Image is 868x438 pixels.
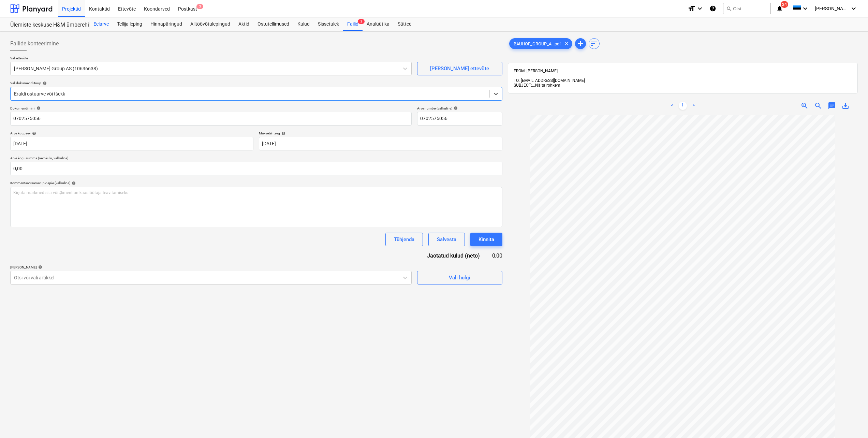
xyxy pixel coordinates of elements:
span: search [726,6,732,11]
span: clear [562,40,571,48]
div: Ülemiste keskuse H&M ümberehitustööd [HMÜLEMISTE] [10,21,81,29]
span: FROM: [PERSON_NAME] [514,69,558,73]
button: Tühjenda [385,233,423,246]
span: chat [828,102,836,110]
div: Arve number (valikuline) [417,106,502,111]
span: TO: [EMAIL_ADDRESS][DOMAIN_NAME] [514,78,585,83]
a: Failid2 [343,17,363,31]
div: Vali hulgi [449,273,470,282]
div: Maksetähtaeg [259,131,502,135]
span: 2 [358,19,365,24]
span: help [31,131,36,135]
i: keyboard_arrow_down [850,4,858,13]
button: Salvesta [428,233,465,246]
div: Kinnita [479,235,494,244]
span: help [35,106,41,110]
div: 0,00 [491,252,502,260]
input: Tähtaega pole määratud [259,137,502,150]
button: Vali hulgi [417,271,502,284]
div: [PERSON_NAME] ettevõte [430,64,489,73]
span: sort [590,40,598,48]
input: Arve number [417,112,502,126]
span: SUBJECT: [514,83,532,88]
i: keyboard_arrow_down [696,4,704,13]
a: Hinnapäringud [146,17,186,31]
div: Failid [343,17,363,31]
span: help [280,131,285,135]
a: Aktid [234,17,253,31]
a: Next page [690,102,698,110]
span: Näita rohkem [535,83,560,88]
a: Ostutellimused [253,17,293,31]
a: Eelarve [89,17,113,31]
span: Failide konteerimine [10,40,59,48]
span: 3 [196,4,203,9]
div: [PERSON_NAME] [10,265,412,269]
i: keyboard_arrow_down [801,4,809,13]
a: Kulud [293,17,314,31]
div: Jaotatud kulud (neto) [414,252,491,260]
div: Tühjenda [394,235,414,244]
a: Page 1 is your current page [679,102,687,110]
a: Sätted [394,17,416,31]
input: Dokumendi nimi [10,112,412,126]
a: Tellija leping [113,17,146,31]
input: Arve kuupäeva pole määratud. [10,137,253,150]
span: BAUHOF_GROUP_A...pdf [510,41,565,46]
div: Vali dokumendi tüüp [10,81,502,85]
span: help [41,81,47,85]
button: Otsi [723,3,771,14]
span: add [576,40,585,48]
span: zoom_in [800,102,809,110]
i: Abikeskus [709,4,716,13]
span: help [70,181,76,185]
span: zoom_out [814,102,822,110]
a: Previous page [668,102,676,110]
p: Vali ettevõte [10,56,412,62]
a: Analüütika [363,17,394,31]
input: Arve kogusumma (netokulu, valikuline) [10,162,502,175]
button: Kinnita [470,233,502,246]
a: Alltöövõtulepingud [186,17,234,31]
span: save_alt [841,102,850,110]
span: [PERSON_NAME] [815,6,849,11]
div: Arve kuupäev [10,131,253,135]
span: help [452,106,458,110]
div: Salvesta [437,235,456,244]
i: notifications [776,4,783,13]
p: Arve kogusumma (netokulu, valikuline) [10,156,502,162]
a: Sissetulek [314,17,343,31]
div: Dokumendi nimi [10,106,412,111]
i: format_size [688,4,696,13]
button: [PERSON_NAME] ettevõte [417,62,502,75]
span: ... [532,83,560,88]
div: Kommentaar raamatupidajale (valikuline) [10,181,502,185]
span: help [37,265,42,269]
div: BAUHOF_GROUP_A...pdf [509,38,572,49]
span: 24 [781,1,788,8]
